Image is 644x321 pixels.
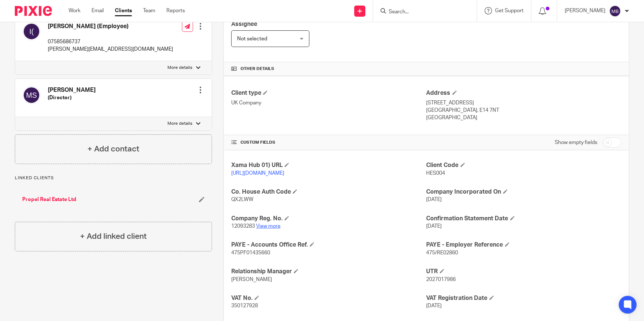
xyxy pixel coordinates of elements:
h4: Client Code [426,161,621,169]
span: HES004 [426,171,445,176]
h4: PAYE - Employer Reference [426,241,621,249]
span: Other details [240,66,274,72]
a: Propel Real Estate Ltd [22,196,76,203]
span: 475PF01435660 [231,250,270,255]
span: [DATE] [426,224,442,229]
h4: Co. House Auth Code [231,188,426,196]
span: 475/RE02860 [426,250,458,255]
h4: Relationship Manager [231,268,426,275]
label: Show empty fields [555,139,597,146]
h4: Xama Hub 01) URL [231,161,426,169]
p: [GEOGRAPHIC_DATA] [426,114,621,121]
p: [STREET_ADDRESS] [426,99,621,107]
span: Get Support [495,8,524,13]
h4: Address [426,89,621,97]
h4: + Add linked client [80,231,147,242]
span: 350127928 [231,303,258,308]
img: svg%3E [23,23,40,40]
a: Clients [115,7,132,14]
span: [DATE] [426,303,442,308]
h4: Client type [231,89,426,97]
img: svg%3E [609,5,621,17]
a: Work [69,7,80,14]
h4: VAT Registration Date [426,294,621,302]
a: Email [92,7,104,14]
p: 07585686737 [48,38,173,46]
p: [GEOGRAPHIC_DATA], E14 7NT [426,107,621,114]
h4: [PERSON_NAME] [48,86,96,94]
h4: PAYE - Accounts Office Ref. [231,241,426,249]
p: More details [167,121,192,127]
p: Linked clients [15,175,212,181]
span: Assignee [231,21,257,27]
span: [PERSON_NAME] [231,277,272,282]
h5: (Director) [48,94,96,101]
span: 12093283 [231,224,255,229]
h4: UTR [426,268,621,275]
span: Not selected [237,36,267,41]
p: [PERSON_NAME] [565,7,605,14]
a: Reports [166,7,185,14]
h4: Company Reg. No. [231,215,426,223]
img: Pixie [15,6,52,16]
span: [DATE] [426,197,442,202]
a: View more [256,224,280,229]
input: Search [388,9,455,16]
span: QX2LWW [231,197,253,202]
a: Team [143,7,155,14]
img: svg%3E [23,86,40,104]
p: UK Company [231,99,426,107]
p: More details [167,65,192,71]
p: [PERSON_NAME][EMAIL_ADDRESS][DOMAIN_NAME] [48,46,173,53]
h4: VAT No. [231,294,426,302]
a: [URL][DOMAIN_NAME] [231,171,284,176]
h4: Company Incorporated On [426,188,621,196]
span: 2027017986 [426,277,456,282]
h4: CUSTOM FIELDS [231,140,426,146]
h4: [PERSON_NAME] (Employee) [48,23,173,30]
h4: Confirmation Statement Date [426,215,621,223]
h4: + Add contact [87,143,139,155]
